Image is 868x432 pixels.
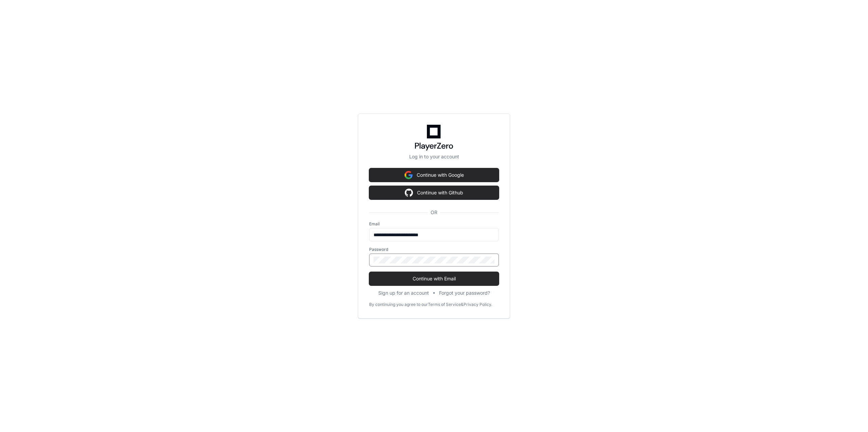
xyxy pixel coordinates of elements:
[369,247,499,252] label: Password
[404,168,413,182] img: Sign in with google
[369,272,499,286] button: Continue with Email
[461,302,464,307] div: &
[369,275,499,282] span: Continue with Email
[464,302,492,307] a: Privacy Policy.
[428,302,461,307] a: Terms of Service
[369,153,499,160] p: Log in to your account
[369,221,499,227] label: Email
[428,209,440,216] span: OR
[369,186,499,200] button: Continue with Github
[369,168,499,182] button: Continue with Google
[369,302,428,307] div: By continuing you agree to our
[378,290,429,296] button: Sign up for an account
[405,186,413,200] img: Sign in with google
[439,290,490,296] button: Forgot your password?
